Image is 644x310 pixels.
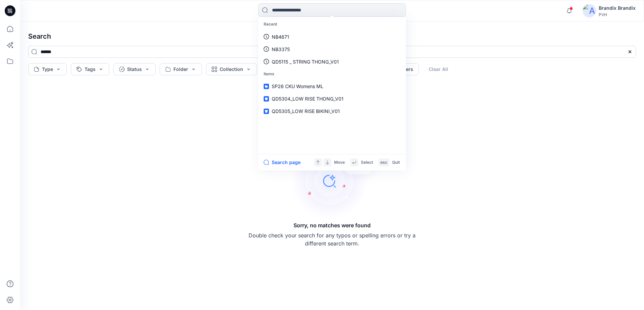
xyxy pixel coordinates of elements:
button: Collection [206,63,257,75]
a: NB3375 [260,43,405,55]
p: QD5115 _ STRING THONG_V01 [272,58,339,65]
p: Quit [392,159,400,166]
div: Brandix Brandix [599,4,636,12]
a: QD5304_LOW RISE THONG_V01 [260,92,405,105]
span: QD5305_LOW RISE BIKINI_V01 [272,108,340,114]
button: Folder [160,63,202,75]
a: SP26 CKU Womens ML [260,80,405,92]
button: Tags [71,63,109,75]
img: avatar [583,4,596,17]
span: QD5304_LOW RISE THONG_V01 [272,96,343,102]
p: Move [334,159,345,166]
a: QD5305_LOW RISE BIKINI_V01 [260,105,405,117]
button: Status [113,63,156,75]
button: Search page [264,158,301,166]
h5: Sorry, no matches were found [293,221,371,229]
p: Double check your search for any typos or spelling errors or try a different search term. [248,231,416,247]
p: NB3375 [272,46,290,53]
div: PVH [599,12,636,17]
img: Sorry, no matches were found [290,141,384,221]
h4: Search [23,27,641,46]
a: NB4671 [260,31,405,43]
p: esc [380,159,387,166]
span: SP26 CKU Womens ML [272,83,323,89]
p: NB4671 [272,33,289,40]
button: Type [28,63,67,75]
p: Recent [260,18,405,31]
a: QD5115 _ STRING THONG_V01 [260,55,405,68]
p: Items [260,68,405,80]
p: Select [361,159,373,166]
